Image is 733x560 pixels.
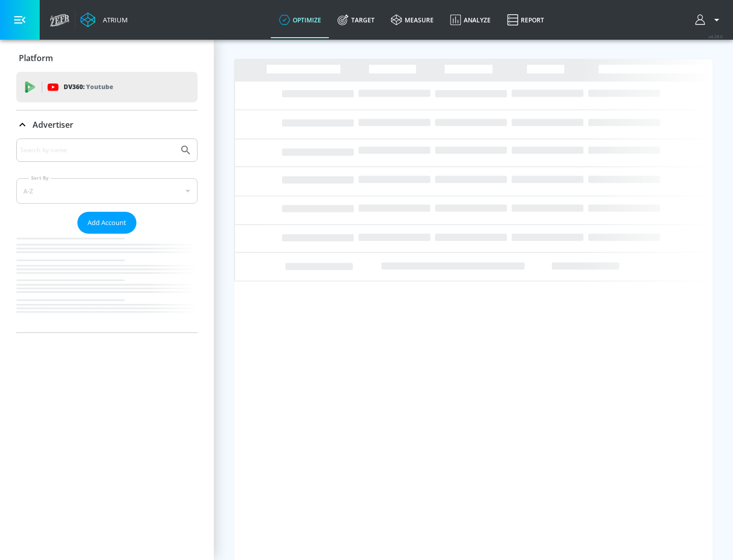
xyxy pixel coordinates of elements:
[64,81,113,93] p: DV360:
[86,81,113,92] p: Youtube
[16,44,198,72] div: Platform
[19,52,53,64] p: Platform
[99,15,128,24] div: Atrium
[16,234,198,332] nav: list of Advertiser
[88,217,126,229] span: Add Account
[16,178,198,204] div: A-Z
[16,110,198,139] div: Advertiser
[29,175,51,181] label: Sort By
[383,2,442,38] a: measure
[20,144,175,157] input: Search by name
[16,72,198,102] div: DV360: Youtube
[271,2,329,38] a: optimize
[442,2,499,38] a: Analyze
[709,34,723,39] span: v 4.28.0
[499,2,552,38] a: Report
[77,212,136,234] button: Add Account
[33,119,73,130] p: Advertiser
[16,138,198,332] div: Advertiser
[329,2,383,38] a: Target
[80,12,128,27] a: Atrium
